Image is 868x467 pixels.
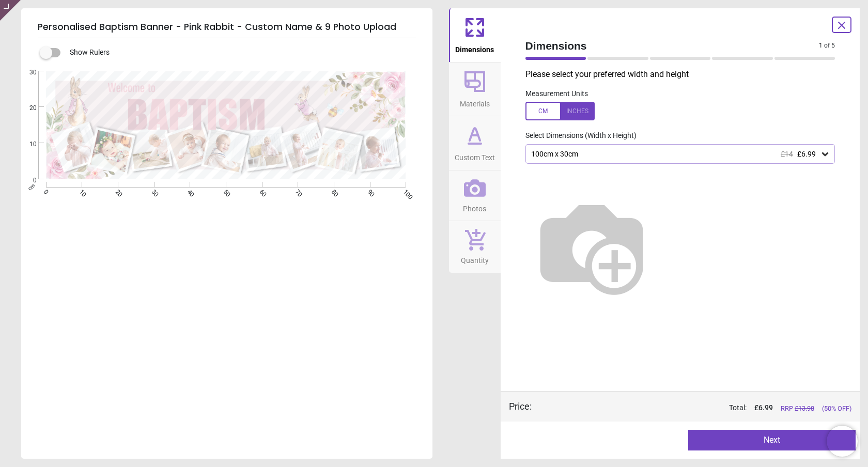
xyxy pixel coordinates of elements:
span: 10 [77,188,84,195]
div: Show Rulers [46,46,432,59]
div: Price : [509,400,532,413]
h5: Personalised Baptism Banner - Pink Rabbit - Custom Name & 9 Photo Upload [38,17,416,38]
span: 10 [17,140,37,149]
span: 0 [17,176,37,185]
span: Materials [460,94,490,110]
span: 70 [293,188,300,195]
span: RRP [781,404,814,413]
label: Select Dimensions (Width x Height) [517,131,637,141]
span: 60 [257,188,264,195]
iframe: Brevo live chat [827,426,858,457]
span: (50% OFF) [822,404,851,413]
span: Quantity [461,251,489,266]
span: 100 [401,188,408,195]
button: Next [688,430,856,450]
span: £14 [781,150,793,158]
span: 6.99 [758,403,773,412]
span: 20 [113,188,120,195]
span: Dimensions [525,38,819,53]
span: 80 [329,188,336,195]
span: 30 [17,68,37,77]
button: Quantity [449,221,501,273]
button: Photos [449,170,501,221]
img: Helper for size comparison [525,180,658,313]
span: 30 [149,188,156,195]
span: Dimensions [455,40,494,55]
span: cm [26,182,36,192]
div: Total: [547,403,852,413]
span: £ 13.98 [795,404,814,412]
span: £6.99 [797,150,816,158]
button: Materials [449,63,501,116]
span: 20 [17,104,37,113]
span: 0 [41,188,48,195]
span: Custom Text [455,148,495,163]
p: Please select your preferred width and height [525,69,844,80]
span: 40 [185,188,192,195]
span: 1 of 5 [819,41,835,50]
button: Custom Text [449,116,501,170]
span: Photos [463,199,486,214]
div: 100cm x 30cm [530,150,820,159]
span: 90 [365,188,372,195]
span: £ [754,403,773,413]
label: Measurement Units [525,89,588,99]
button: Dimensions [449,8,501,62]
span: 50 [221,188,228,195]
